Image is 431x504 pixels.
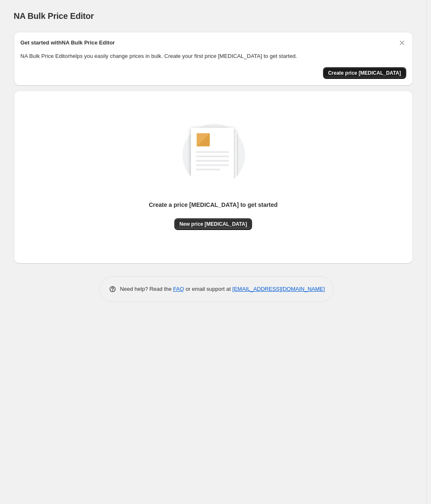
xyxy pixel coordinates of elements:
span: New price [MEDICAL_DATA] [179,221,247,227]
span: or email support at [184,286,232,292]
button: Create price change job [323,67,406,79]
a: FAQ [173,286,184,292]
span: Need help? Read the [120,286,173,292]
button: Dismiss card [398,39,406,47]
h2: Get started with NA Bulk Price Editor [21,39,115,47]
p: Create a price [MEDICAL_DATA] to get started [149,201,278,209]
span: Create price [MEDICAL_DATA] [328,70,401,76]
p: NA Bulk Price Editor helps you easily change prices in bulk. Create your first price [MEDICAL_DAT... [21,52,406,60]
button: New price [MEDICAL_DATA] [174,218,252,230]
a: [EMAIL_ADDRESS][DOMAIN_NAME] [232,286,325,292]
span: NA Bulk Price Editor [14,11,94,21]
